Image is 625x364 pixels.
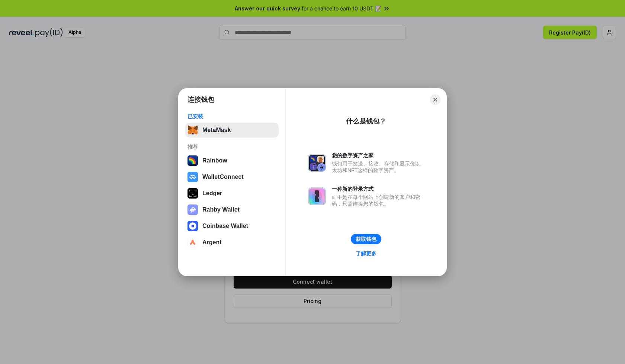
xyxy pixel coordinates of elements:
[187,144,276,150] div: 推荐
[202,239,222,246] div: Argent
[187,95,214,104] h1: 连接钱包
[187,155,198,166] img: svg+xml,%3Csvg%20width%3D%22120%22%20height%3D%22120%22%20viewBox%3D%220%200%20120%20120%22%20fil...
[185,235,279,250] button: Argent
[185,219,279,233] button: Coinbase Wallet
[202,127,231,133] div: MetaMask
[332,186,424,192] div: 一种新的登录方式
[187,204,198,215] img: svg+xml,%3Csvg%20xmlns%3D%22http%3A%2F%2Fwww.w3.org%2F2000%2Fsvg%22%20fill%3D%22none%22%20viewBox...
[356,236,376,242] div: 获取钱包
[187,221,198,231] img: svg+xml,%3Csvg%20width%3D%2228%22%20height%3D%2228%22%20viewBox%3D%220%200%2028%2028%22%20fill%3D...
[185,186,279,201] button: Ledger
[202,190,222,197] div: Ledger
[346,117,386,126] div: 什么是钱包？
[430,94,440,105] button: Close
[202,206,240,213] div: Rabby Wallet
[356,250,376,257] div: 了解更多
[308,154,326,172] img: svg+xml,%3Csvg%20xmlns%3D%22http%3A%2F%2Fwww.w3.org%2F2000%2Fsvg%22%20fill%3D%22none%22%20viewBox...
[185,153,279,168] button: Rainbow
[185,123,279,138] button: MetaMask
[187,188,198,199] img: svg+xml,%3Csvg%20xmlns%3D%22http%3A%2F%2Fwww.w3.org%2F2000%2Fsvg%22%20width%3D%2228%22%20height%3...
[351,249,381,258] a: 了解更多
[187,113,276,120] div: 已安装
[185,170,279,184] button: WalletConnect
[185,202,279,217] button: Rabby Wallet
[351,234,381,244] button: 获取钱包
[332,160,424,174] div: 钱包用于发送、接收、存储和显示像以太坊和NFT这样的数字资产。
[332,152,424,159] div: 您的数字资产之家
[187,125,198,135] img: svg+xml,%3Csvg%20fill%3D%22none%22%20height%3D%2233%22%20viewBox%3D%220%200%2035%2033%22%20width%...
[202,223,248,229] div: Coinbase Wallet
[187,172,198,182] img: svg+xml,%3Csvg%20width%3D%2228%22%20height%3D%2228%22%20viewBox%3D%220%200%2028%2028%22%20fill%3D...
[308,187,326,205] img: svg+xml,%3Csvg%20xmlns%3D%22http%3A%2F%2Fwww.w3.org%2F2000%2Fsvg%22%20fill%3D%22none%22%20viewBox...
[202,174,244,180] div: WalletConnect
[187,237,198,248] img: svg+xml,%3Csvg%20width%3D%2228%22%20height%3D%2228%22%20viewBox%3D%220%200%2028%2028%22%20fill%3D...
[202,157,227,164] div: Rainbow
[332,194,424,207] div: 而不是在每个网站上创建新的账户和密码，只需连接您的钱包。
